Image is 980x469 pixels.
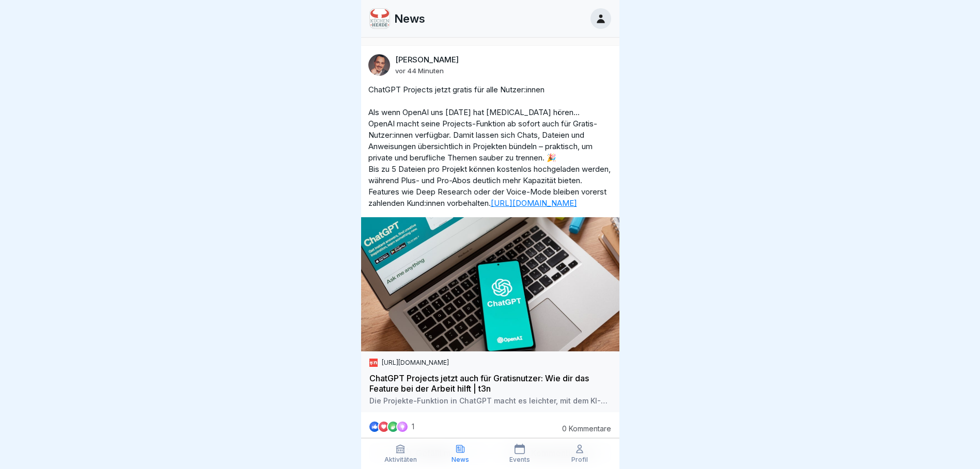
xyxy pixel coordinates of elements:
p: 0 Kommentare [554,425,611,433]
p: Events [509,456,530,463]
p: 1 [412,423,414,431]
p: Aktivitäten [384,456,417,463]
img: vyjpw951skg073owmonln6kd.png [370,9,390,28]
p: ChatGPT Projects jetzt auch für Gratisnutzer: Wie dir das Feature bei der Arbeit hilft | t3n [369,373,611,394]
p: News [394,12,425,25]
p: [PERSON_NAME] [395,55,459,64]
p: Die Projekte-Funktion in ChatGPT macht es leichter, mit dem KI-Ch... [369,396,611,406]
img: t3n-favicon-16x16.png [369,359,378,367]
p: News [452,456,469,463]
a: [URL][DOMAIN_NAME] [491,198,577,208]
p: ChatGPT Projects jetzt gratis für alle Nutzer:innen Als wenn OpenAI uns [DATE] hat [MEDICAL_DATA]... [368,84,612,209]
p: Profil [571,456,588,463]
p: vor 44 Minuten [395,67,444,75]
a: [URL][DOMAIN_NAME]ChatGPT Projects jetzt auch für Gratisnutzer: Wie dir das Feature bei der Arbei... [361,217,619,412]
p: [URL][DOMAIN_NAME] [382,358,449,368]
